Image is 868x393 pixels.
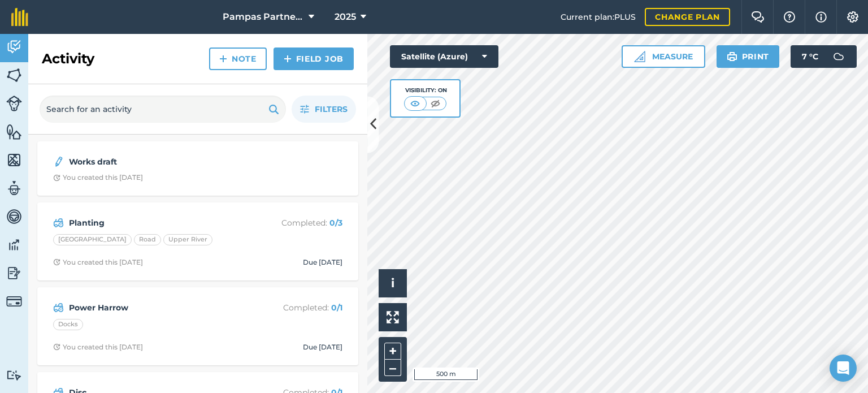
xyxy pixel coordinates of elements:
[292,96,356,123] button: Filters
[727,50,737,63] img: svg+xml;base64,PHN2ZyB4bWxucz0iaHR0cDovL3d3dy53My5vcmcvMjAwMC9zdmciIHdpZHRoPSIxOSIgaGVpZ2h0PSIyNC...
[6,38,22,55] img: svg+xml;base64,PD94bWwgdmVyc2lvbj0iMS4wIiBlbmNvZGluZz0idXRmLTgiPz4KPCEtLSBHZW5lcmF0b3I6IEFkb2JlIE...
[53,258,143,267] div: You created this [DATE]
[53,155,64,169] img: svg+xml;base64,PD94bWwgdmVyc2lvbj0iMS4wIiBlbmNvZGluZz0idXRmLTgiPz4KPCEtLSBHZW5lcmF0b3I6IEFkb2JlIE...
[6,152,22,169] img: svg+xml;base64,PHN2ZyB4bWxucz0iaHR0cDovL3d3dy53My5vcmcvMjAwMC9zdmciIHdpZHRoPSI1NiIgaGVpZ2h0PSI2MC...
[53,174,60,182] img: Clock with arrow pointing clockwise
[622,45,705,68] button: Measure
[209,47,267,70] a: Note
[6,123,22,140] img: svg+xml;base64,PHN2ZyB4bWxucz0iaHR0cDovL3d3dy53My5vcmcvMjAwMC9zdmciIHdpZHRoPSI1NiIgaGVpZ2h0PSI2MC...
[846,11,860,23] img: A cog icon
[390,45,498,68] button: Satellite (Azure)
[69,301,248,314] strong: Power Harrow
[6,370,22,381] img: svg+xml;base64,PD94bWwgdmVyc2lvbj0iMS4wIiBlbmNvZGluZz0idXRmLTgiPz4KPCEtLSBHZW5lcmF0b3I6IEFkb2JlIE...
[6,208,22,225] img: svg+xml;base64,PD94bWwgdmVyc2lvbj0iMS4wIiBlbmNvZGluZz0idXRmLTgiPz4KPCEtLSBHZW5lcmF0b3I6IEFkb2JlIE...
[329,218,342,228] strong: 0 / 3
[791,45,857,68] button: 7 °C
[561,11,636,23] span: Current plan : PLUS
[384,360,401,376] button: –
[303,343,342,352] div: Due [DATE]
[42,50,94,68] h2: Activity
[44,148,351,189] a: Works draftClock with arrow pointing clockwiseYou created this [DATE]
[717,45,780,68] button: Print
[335,10,356,24] span: 2025
[815,10,827,24] img: svg+xml;base64,PHN2ZyB4bWxucz0iaHR0cDovL3d3dy53My5vcmcvMjAwMC9zdmciIHdpZHRoPSIxNyIgaGVpZ2h0PSIxNy...
[69,217,248,229] strong: Planting
[645,8,730,26] a: Change plan
[783,11,796,23] img: A question mark icon
[827,45,850,68] img: svg+xml;base64,PD94bWwgdmVyc2lvbj0iMS4wIiBlbmNvZGluZz0idXRmLTgiPz4KPCEtLSBHZW5lcmF0b3I6IEFkb2JlIE...
[391,276,394,290] span: i
[6,96,22,111] img: svg+xml;base64,PD94bWwgdmVyc2lvbj0iMS4wIiBlbmNvZGluZz0idXRmLTgiPz4KPCEtLSBHZW5lcmF0b3I6IEFkb2JlIE...
[53,173,143,182] div: You created this [DATE]
[40,96,286,123] input: Search for an activity
[53,319,83,330] div: Docks
[6,293,22,309] img: svg+xml;base64,PD94bWwgdmVyc2lvbj0iMS4wIiBlbmNvZGluZz0idXRmLTgiPz4KPCEtLSBHZW5lcmF0b3I6IEFkb2JlIE...
[163,234,212,245] div: Upper River
[53,216,64,230] img: svg+xml;base64,PD94bWwgdmVyc2lvbj0iMS4wIiBlbmNvZGluZz0idXRmLTgiPz4KPCEtLSBHZW5lcmF0b3I6IEFkb2JlIE...
[53,234,132,245] div: [GEOGRAPHIC_DATA]
[751,11,765,23] img: Two speech bubbles overlapping with the left bubble in the forefront
[6,67,22,84] img: svg+xml;base64,PHN2ZyB4bWxucz0iaHR0cDovL3d3dy53My5vcmcvMjAwMC9zdmciIHdpZHRoPSI1NiIgaGVpZ2h0PSI2MC...
[53,343,143,352] div: You created this [DATE]
[331,303,342,313] strong: 0 / 1
[830,355,857,382] div: Open Intercom Messenger
[303,258,342,267] div: Due [DATE]
[134,234,161,245] div: Road
[253,217,342,229] p: Completed :
[268,102,279,116] img: svg+xml;base64,PHN2ZyB4bWxucz0iaHR0cDovL3d3dy53My5vcmcvMjAwMC9zdmciIHdpZHRoPSIxOSIgaGVpZ2h0PSIyNC...
[6,236,22,253] img: svg+xml;base64,PD94bWwgdmVyc2lvbj0iMS4wIiBlbmNvZGluZz0idXRmLTgiPz4KPCEtLSBHZW5lcmF0b3I6IEFkb2JlIE...
[802,45,818,68] span: 7 ° C
[53,343,60,351] img: Clock with arrow pointing clockwise
[11,8,28,26] img: fieldmargin Logo
[387,311,399,323] img: Four arrows, one pointing top left, one top right, one bottom right and the last bottom left
[53,258,60,266] img: Clock with arrow pointing clockwise
[634,51,645,62] img: Ruler icon
[384,343,401,360] button: +
[223,10,304,24] span: Pampas Partnership
[253,301,342,314] p: Completed :
[219,52,227,66] img: svg+xml;base64,PHN2ZyB4bWxucz0iaHR0cDovL3d3dy53My5vcmcvMjAwMC9zdmciIHdpZHRoPSIxNCIgaGVpZ2h0PSIyNC...
[284,52,292,66] img: svg+xml;base64,PHN2ZyB4bWxucz0iaHR0cDovL3d3dy53My5vcmcvMjAwMC9zdmciIHdpZHRoPSIxNCIgaGVpZ2h0PSIyNC...
[274,47,354,70] a: Field Job
[6,265,22,282] img: svg+xml;base64,PD94bWwgdmVyc2lvbj0iMS4wIiBlbmNvZGluZz0idXRmLTgiPz4KPCEtLSBHZW5lcmF0b3I6IEFkb2JlIE...
[428,98,442,109] img: svg+xml;base64,PHN2ZyB4bWxucz0iaHR0cDovL3d3dy53My5vcmcvMjAwMC9zdmciIHdpZHRoPSI1MCIgaGVpZ2h0PSI0MC...
[408,98,422,109] img: svg+xml;base64,PHN2ZyB4bWxucz0iaHR0cDovL3d3dy53My5vcmcvMjAwMC9zdmciIHdpZHRoPSI1MCIgaGVpZ2h0PSI0MC...
[44,209,351,274] a: PlantingCompleted: 0/3[GEOGRAPHIC_DATA]RoadUpper RiverClock with arrow pointing clockwiseYou crea...
[6,180,22,197] img: svg+xml;base64,PD94bWwgdmVyc2lvbj0iMS4wIiBlbmNvZGluZz0idXRmLTgiPz4KPCEtLSBHZW5lcmF0b3I6IEFkb2JlIE...
[379,269,407,297] button: i
[53,301,64,314] img: svg+xml;base64,PD94bWwgdmVyc2lvbj0iMS4wIiBlbmNvZGluZz0idXRmLTgiPz4KPCEtLSBHZW5lcmF0b3I6IEFkb2JlIE...
[69,156,248,168] strong: Works draft
[404,86,447,95] div: Visibility: On
[315,103,348,115] span: Filters
[44,294,351,359] a: Power HarrowCompleted: 0/1DocksClock with arrow pointing clockwiseYou created this [DATE]Due [DATE]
